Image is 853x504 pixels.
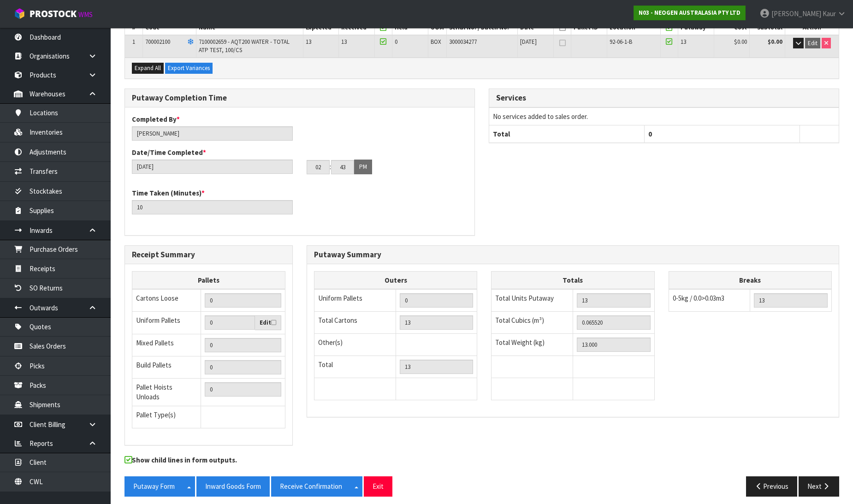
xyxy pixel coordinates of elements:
td: Build Pallets [132,356,201,378]
span: 1 [132,38,135,46]
td: Uniform Pallets [314,289,396,312]
img: cube-alt.png [14,8,25,19]
button: Next [799,476,839,496]
input: Uniform Pallets [205,315,255,330]
td: Pallet Hoists Unloads [132,378,201,406]
input: UNIFORM P + MIXED P + BUILD P [205,382,281,397]
a: N03 - NEOGEN AUSTRALASIA PTY LTD [634,6,746,20]
span: 7100002659 - AQT200 WATER - TOTAL ATP TEST, 100/CS [199,38,290,54]
input: HH [307,160,330,174]
span: $0.00 [734,38,747,46]
th: Total [489,125,645,143]
h3: Receipt Summary [132,250,285,259]
th: Breaks [669,272,831,290]
strong: $0.00 [768,38,782,46]
td: Pallet Type(s) [132,406,201,428]
label: Completed By [132,114,180,124]
span: ProStock [30,8,77,20]
button: Receive Confirmation [271,476,351,496]
button: Edit [805,38,820,49]
span: 3000034277 [449,38,477,46]
h3: Putaway Completion Time [132,94,468,102]
button: Inward Goods Form [196,476,270,496]
span: Edit [808,39,817,47]
th: Totals [492,272,654,290]
strong: N03 - NEOGEN AUSTRALASIA PTY LTD [639,9,740,17]
td: Other(s) [314,334,396,356]
span: [DATE] [520,38,537,46]
span: 13 [681,38,686,46]
td: Total Units Putaway [492,289,573,312]
h3: Services [496,94,832,102]
button: Exit [364,476,392,496]
i: Frozen Goods [188,39,194,45]
span: Kaur [823,9,836,18]
td: Total Cartons [314,312,396,334]
span: 700002100 [145,38,170,46]
label: Time Taken (Minutes) [132,188,205,198]
td: Mixed Pallets [132,334,201,356]
span: 92-06-1-B [610,38,632,46]
th: Pallets [132,272,285,290]
span: Expand All [135,64,161,72]
h3: Putaway Summary [314,250,832,259]
button: Previous [746,476,798,496]
span: [PERSON_NAME] [771,9,821,18]
span: 0 [648,130,652,138]
span: BOX [431,38,441,46]
input: MM [331,160,354,174]
th: Outers [314,272,477,290]
td: Total Cubics (m³) [492,312,573,334]
span: 13 [306,38,311,46]
input: OUTERS TOTAL = CTN [400,315,474,330]
span: 13 [341,38,347,46]
button: PM [354,160,372,174]
input: UNIFORM P LINES [400,293,474,308]
button: Putaway Form [124,476,184,496]
td: : [330,160,331,174]
span: 0 [395,38,397,46]
td: Uniform Pallets [132,312,201,334]
input: Manual [205,360,281,374]
input: Manual [205,293,281,308]
input: Manual [205,338,281,352]
td: No services added to sales order. [489,107,839,125]
input: Time Taken [132,200,293,214]
td: Total Weight (kg) [492,334,573,356]
label: Edit [260,318,276,327]
td: Total [314,356,396,378]
input: TOTAL PACKS [400,360,474,374]
input: Date/Time completed [132,160,293,174]
span: 0-5kg / 0.0>0.03m3 [673,294,724,302]
label: Show child lines in form outputs. [124,455,237,467]
label: Date/Time Completed [132,148,206,157]
button: Export Variances [165,63,213,74]
button: Expand All [132,63,164,74]
small: WMS [78,10,93,19]
td: Cartons Loose [132,289,201,312]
